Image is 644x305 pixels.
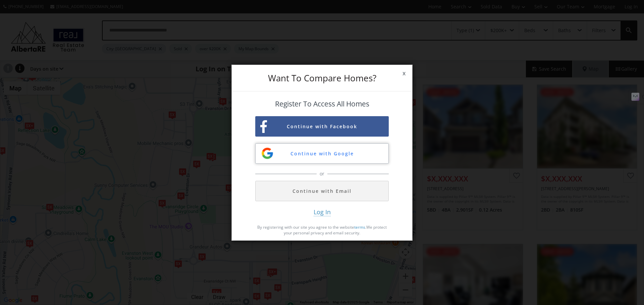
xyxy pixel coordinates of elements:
[255,100,389,108] h4: Register To Access All Homes
[255,74,389,82] h3: Want To Compare Homes?
[255,181,389,201] button: Continue with Email
[260,120,267,133] img: facebook-sign-up
[255,224,389,236] p: By registering with our site you agree to the website . We protect your personal privacy and emai...
[261,147,274,160] img: google-sign-up
[255,143,389,164] button: Continue with Google
[354,224,365,230] a: terms
[318,170,326,177] span: or
[255,116,389,137] button: Continue with Facebook
[396,64,412,83] span: x
[314,208,331,216] span: Log In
